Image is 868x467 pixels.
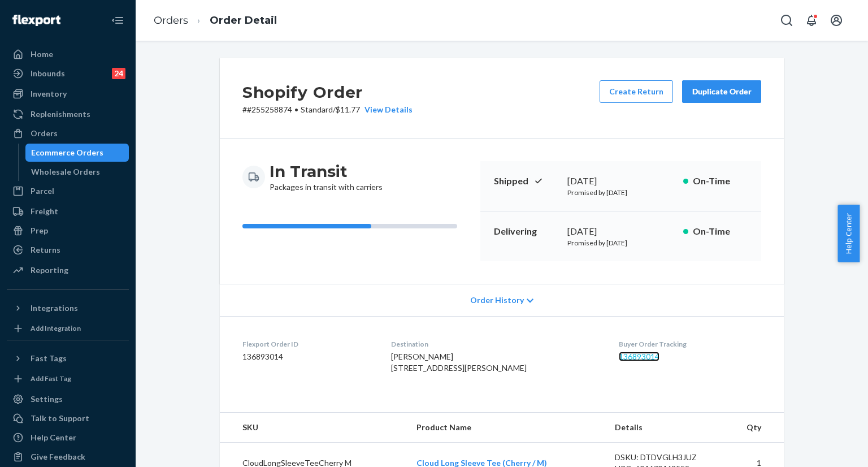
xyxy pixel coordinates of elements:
[730,413,784,443] th: Qty
[106,9,129,32] button: Close Navigation
[31,166,100,178] div: Wholesale Orders
[31,302,78,314] div: Integrations
[7,222,129,240] a: Prep
[7,349,129,367] button: Fast Tags
[31,353,67,364] div: Fast Tags
[600,80,673,103] button: Create Return
[7,182,129,200] a: Parcel
[31,451,85,462] div: Give Feedback
[31,394,63,405] div: Settings
[619,339,761,349] dt: Buyer Order Tracking
[7,124,129,142] a: Orders
[31,323,81,333] div: Add Integration
[567,225,674,238] div: [DATE]
[407,413,606,443] th: Product Name
[693,225,748,238] p: On-Time
[31,432,76,443] div: Help Center
[567,188,674,197] p: Promised by [DATE]
[301,105,333,114] span: Standard
[25,144,129,162] a: Ecommerce Orders
[7,64,129,83] a: Inbounds24
[220,413,407,443] th: SKU
[825,9,848,32] button: Open account menu
[391,339,601,349] dt: Destination
[360,104,413,115] button: View Details
[145,4,286,37] ol: breadcrumbs
[692,86,752,97] div: Duplicate Order
[31,68,65,79] div: Inbounds
[7,322,129,335] a: Add Integration
[31,374,71,383] div: Add Fast Tag
[7,409,129,427] a: Talk to Support
[31,225,48,236] div: Prep
[31,206,58,217] div: Freight
[242,80,413,104] h2: Shopify Order
[775,9,798,32] button: Open Search Box
[294,105,298,114] span: •
[242,339,373,349] dt: Flexport Order ID
[31,185,54,197] div: Parcel
[619,352,659,361] a: 136893014
[31,109,90,120] div: Replenishments
[31,128,58,139] div: Orders
[615,452,721,463] div: DSKU: DTDVGLH3JUZ
[7,299,129,317] button: Integrations
[567,238,674,248] p: Promised by [DATE]
[270,161,383,193] div: Packages in transit with carriers
[7,372,129,386] a: Add Fast Tag
[7,448,129,466] button: Give Feedback
[154,14,188,27] a: Orders
[470,295,524,306] span: Order History
[391,352,527,373] span: [PERSON_NAME] [STREET_ADDRESS][PERSON_NAME]
[7,85,129,103] a: Inventory
[7,105,129,123] a: Replenishments
[494,175,558,188] p: Shipped
[31,147,103,158] div: Ecommerce Orders
[7,261,129,279] a: Reporting
[112,68,125,79] div: 24
[7,202,129,220] a: Freight
[693,175,748,188] p: On-Time
[31,244,60,256] div: Returns
[7,45,129,63] a: Home
[242,351,373,362] dd: 136893014
[494,225,558,238] p: Delivering
[800,9,823,32] button: Open notifications
[7,390,129,408] a: Settings
[31,88,67,100] div: Inventory
[210,14,277,27] a: Order Detail
[7,429,129,447] a: Help Center
[606,413,730,443] th: Details
[837,205,860,262] button: Help Center
[270,161,383,181] h3: In Transit
[31,413,89,424] div: Talk to Support
[567,175,674,188] div: [DATE]
[7,241,129,259] a: Returns
[25,163,129,181] a: Wholesale Orders
[12,15,60,26] img: Flexport logo
[242,104,413,115] p: # #255258874 / $11.77
[31,265,68,276] div: Reporting
[31,49,53,60] div: Home
[682,80,761,103] button: Duplicate Order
